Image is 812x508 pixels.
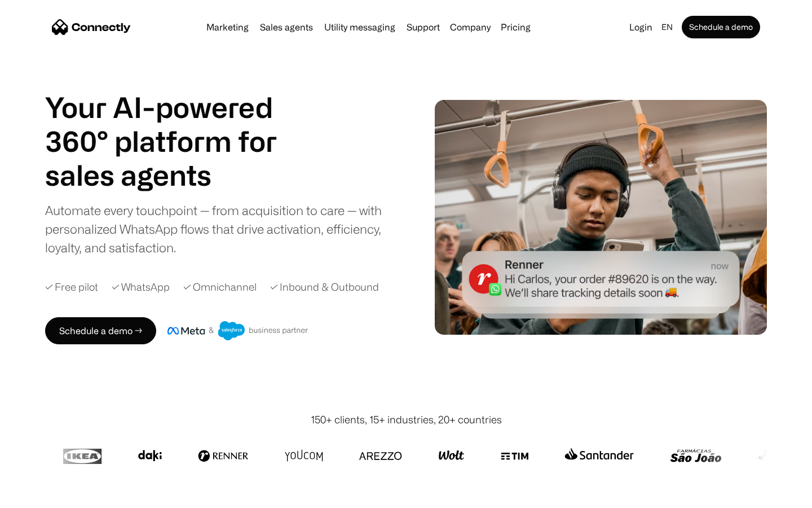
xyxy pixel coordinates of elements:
[255,23,317,32] a: Sales agents
[311,412,502,427] div: 150+ clients, 15+ industries, 20+ countries
[112,279,170,295] div: ✓ WhatsApp
[11,487,68,504] aside: Language selected: English
[45,158,304,192] h1: sales agents
[167,321,308,340] img: Meta and Salesforce business partner badge.
[23,488,68,504] ul: Language list
[202,23,253,32] a: Marketing
[270,279,379,295] div: ✓ Inbound & Outbound
[402,23,444,32] a: Support
[45,317,156,344] a: Schedule a demo →
[45,279,98,295] div: ✓ Free pilot
[625,19,657,35] a: Login
[45,90,304,158] h1: Your AI-powered 360° platform for
[661,19,673,35] div: en
[183,279,257,295] div: ✓ Omnichannel
[45,201,400,257] div: Automate every touchpoint — from acquisition to care — with personalized WhatsApp flows that driv...
[320,23,400,32] a: Utility messaging
[450,19,491,35] div: Company
[496,23,535,32] a: Pricing
[682,16,760,38] a: Schedule a demo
